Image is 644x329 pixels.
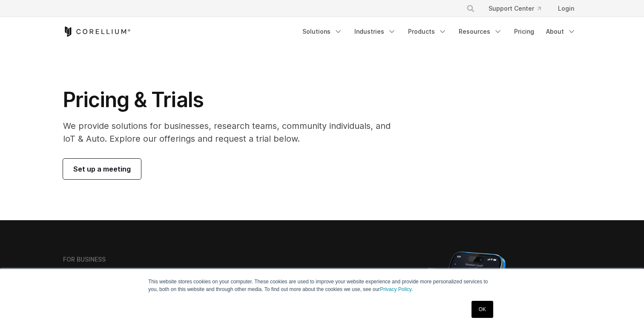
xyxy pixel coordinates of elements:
a: Set up a meeting [63,159,141,179]
p: We provide solutions for businesses, research teams, community individuals, and IoT & Auto. Explo... [63,119,402,145]
a: Corellium Home [63,26,131,37]
h1: Pricing & Trials [63,87,402,113]
a: Industries [349,24,401,39]
a: Support Center [482,1,548,16]
button: Search [463,1,478,16]
a: Products [403,24,452,39]
a: OK [471,301,493,318]
a: Pricing [509,24,539,39]
a: Login [551,1,581,16]
h6: FOR BUSINESS [63,256,106,263]
div: Navigation Menu [456,1,581,16]
p: This website stores cookies on your computer. These cookies are used to improve your website expe... [148,278,496,293]
a: About [541,24,581,39]
div: Navigation Menu [297,24,581,39]
a: Solutions [297,24,348,39]
span: Set up a meeting [73,164,131,174]
a: Resources [454,24,507,39]
a: Privacy Policy. [380,286,413,292]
